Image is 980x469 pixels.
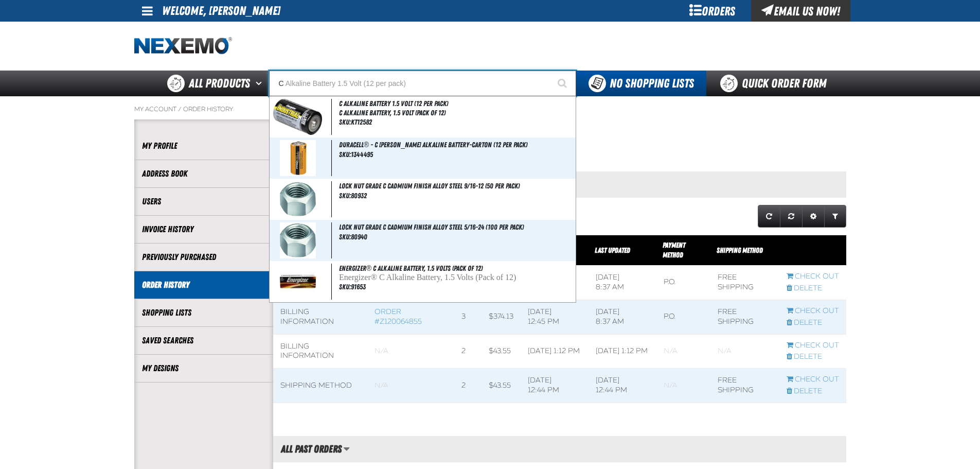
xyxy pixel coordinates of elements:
[787,318,839,328] a: Delete checkout started from Z120064855
[339,150,373,159] span: SKU:1344495
[454,334,482,369] td: 2
[273,443,342,455] h2: All Past Orders
[521,300,589,334] td: [DATE] 12:45 PM
[142,335,265,346] a: Saved Searches
[367,334,454,369] td: Blank
[339,192,367,200] span: SKU:80932
[280,307,361,327] div: Billing Information
[710,300,779,334] td: Free Shipping
[706,71,846,96] a: Quick Order Form
[252,71,269,96] button: Open All Products pages
[142,196,265,207] a: Users
[142,251,265,263] a: Previously Purchased
[339,273,574,282] p: Energizer® C Alkaline Battery, 1.5 Volts (Pack of 12)
[482,369,521,403] td: $43.55
[280,264,316,300] img: 63cacd1f563e8380578266-91653.jpg
[787,306,839,316] a: Continue checkout started from Z120064855
[589,266,656,300] td: [DATE] 8:37 AM
[142,279,265,291] a: Order History
[280,140,316,176] img: 5b11584e4654f747486255-1344495-a.jpg
[280,181,316,217] img: 5b11580d4a9d5556381536-p_31312_1.jpg
[134,105,846,113] nav: Breadcrumbs
[663,241,685,259] a: Payment Method
[787,284,839,293] a: Delete checkout started from Z120062999
[189,74,250,93] span: All Products
[339,233,367,241] span: SKU:80940
[183,105,233,113] a: Order History
[656,369,710,403] td: Blank
[142,362,265,374] a: My Designs
[339,109,574,117] span: C Alkaline Battery, 1.5 Volt (Pack of 12)
[280,342,361,361] div: Billing Information
[576,71,706,96] button: You do not have available Shopping Lists. Open to Create a New List
[142,168,265,180] a: Address Book
[521,369,589,403] td: [DATE] 12:44 PM
[134,37,232,55] img: Nexemo logo
[787,387,839,396] a: Delete checkout started from
[610,76,694,91] span: No Shopping Lists
[482,300,521,334] td: $374.13
[339,283,366,291] span: SKU:91653
[339,223,524,231] span: Lock Nut Grade C Cadmium Finish Alloy Steel 5/16-24 (100 per pack)
[339,182,520,190] span: Lock Nut Grade C Cadmium Finish Alloy Steel 9/16-12 (50 per pack)
[134,37,232,55] a: Home
[273,99,322,135] img: 5b11582dd3148392293197-kt12582.jpg
[824,205,846,228] a: Expand or Collapse Grid Filters
[375,307,422,326] a: Order #Z120064855
[717,246,763,254] span: Shipping Method
[482,334,521,369] td: $43.55
[787,352,839,362] a: Delete checkout started from
[367,369,454,403] td: Blank
[550,71,576,96] button: Start Searching
[280,222,316,258] img: 5b11580d4e9e8842714333-p_31312.jpg
[339,264,483,272] span: Energizer® C Alkaline Battery, 1.5 Volts (Pack of 12)
[454,300,482,334] td: 3
[339,99,448,108] span: C Alkaline Battery 1.5 Volt (12 per pack)
[758,205,780,228] a: Refresh grid action
[339,141,527,149] span: Duracell® - C [PERSON_NAME] Alkaline Battery-Carton (12 per pack)
[780,205,803,228] a: Reset grid action
[142,307,265,319] a: Shopping Lists
[656,300,710,334] td: P.O.
[710,369,779,403] td: Free Shipping
[589,300,656,334] td: [DATE] 8:37 AM
[142,223,265,235] a: Invoice History
[710,334,779,369] td: Blank
[656,266,710,300] td: P.O.
[787,341,839,351] a: Continue checkout started from
[710,266,779,300] td: Free Shipping
[595,246,630,254] a: Last Updated
[280,381,361,391] div: Shipping Method
[339,118,372,126] span: SKU:KT12582
[269,71,576,96] input: Search
[787,272,839,282] a: Continue checkout started from Z120062999
[134,105,176,113] a: My Account
[779,235,846,266] th: Row actions
[178,105,182,113] span: /
[454,369,482,403] td: 2
[802,205,825,228] a: Expand or Collapse Grid Settings
[521,334,589,369] td: [DATE] 1:12 PM
[589,334,656,369] td: [DATE] 1:12 PM
[589,369,656,403] td: [DATE] 12:44 PM
[656,334,710,369] td: Blank
[787,375,839,385] a: Continue checkout started from
[343,440,350,458] button: Manage grid views. Current view is All Past Orders
[142,140,265,152] a: My Profile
